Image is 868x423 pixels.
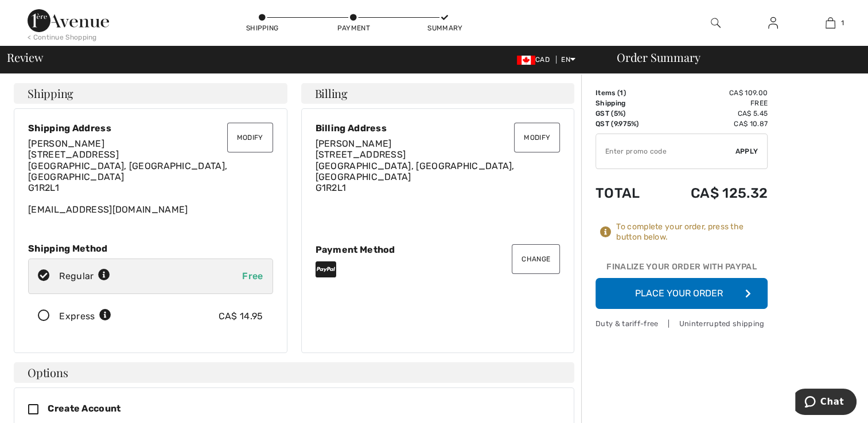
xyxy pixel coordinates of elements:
[659,98,768,108] td: Free
[659,119,768,129] td: CA$ 10.87
[735,146,758,156] span: Apply
[59,310,111,323] div: Express
[795,389,857,417] iframe: Opens a widget where you can chat to one of our agents
[7,52,43,63] span: Review
[28,149,227,193] span: [STREET_ADDRESS] [GEOGRAPHIC_DATA], [GEOGRAPHIC_DATA], [GEOGRAPHIC_DATA] G1R2L1
[517,56,554,64] span: CAD
[595,318,768,329] div: Duty & tariff-free | Uninterrupted shipping
[427,23,462,33] div: Summary
[316,244,560,255] div: Payment Method
[595,119,659,129] td: QST (9.975%)
[512,244,560,274] button: Change
[595,88,659,98] td: Items ( )
[316,149,515,193] span: [STREET_ADDRESS] [GEOGRAPHIC_DATA], [GEOGRAPHIC_DATA], [GEOGRAPHIC_DATA] G1R2L1
[28,88,73,99] span: Shipping
[595,174,659,213] td: Total
[616,222,768,242] div: To complete your order, press the button below.
[603,52,861,63] div: Order Summary
[14,362,574,383] h4: Options
[28,32,97,42] div: < Continue Shopping
[59,269,110,283] div: Regular
[561,56,575,64] span: EN
[595,98,659,108] td: Shipping
[841,18,844,28] span: 1
[595,261,768,278] div: Finalize Your Order with PayPal
[659,108,768,119] td: CA$ 5.45
[514,123,560,152] button: Modify
[28,9,109,32] img: 1ère Avenue
[242,271,263,281] span: Free
[28,243,273,254] div: Shipping Method
[620,89,623,97] span: 1
[802,16,858,30] a: 1
[595,278,768,309] button: Place Your Order
[659,174,768,213] td: CA$ 125.32
[826,16,835,30] img: My Bag
[227,123,273,152] button: Modify
[28,138,104,149] span: [PERSON_NAME]
[316,123,560,134] div: Billing Address
[768,16,778,30] img: My Info
[219,310,263,323] div: CA$ 14.95
[28,138,273,215] div: [EMAIL_ADDRESS][DOMAIN_NAME]
[316,138,392,149] span: [PERSON_NAME]
[596,134,735,169] input: Promo code
[659,88,768,98] td: CA$ 109.00
[711,16,721,30] img: search the website
[336,23,371,33] div: Payment
[315,88,348,99] span: Billing
[595,108,659,119] td: GST (5%)
[28,123,273,134] div: Shipping Address
[245,23,279,33] div: Shipping
[48,403,120,414] span: Create Account
[517,56,535,65] img: Canadian Dollar
[759,16,787,30] a: Sign In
